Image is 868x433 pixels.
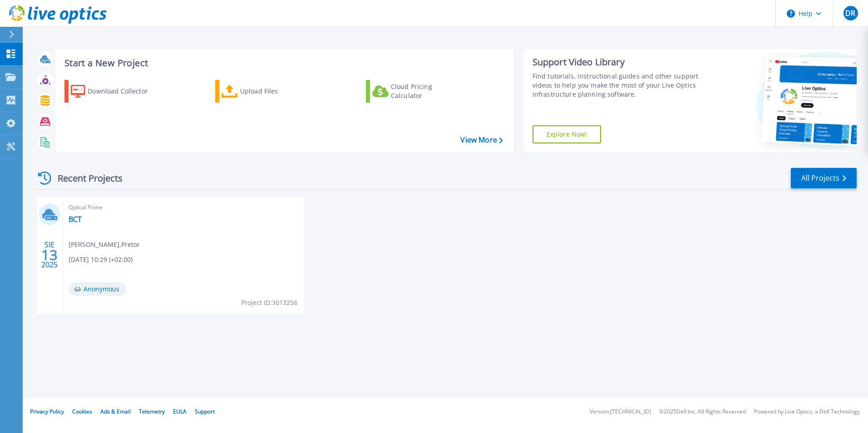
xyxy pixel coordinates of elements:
[41,238,58,271] div: SIE 2025
[139,408,165,415] a: Telemetry
[69,202,299,212] span: Optical Prime
[533,72,702,99] div: Find tutorials, instructional guides and other support videos to help you make the most of your L...
[590,409,651,415] li: Version: [TECHNICAL_ID]
[72,408,92,415] a: Cookies
[240,82,313,100] div: Upload Files
[533,125,602,143] a: Explore Now!
[64,58,503,68] h3: Start a New Project
[69,215,82,224] a: BCT
[460,136,503,144] a: View More
[845,10,855,17] span: DR
[64,80,166,103] a: Download Collector
[533,56,702,68] div: Support Video Library
[215,80,316,103] a: Upload Files
[69,240,140,250] span: [PERSON_NAME] , Pretor
[173,408,187,415] a: EULA
[241,298,297,308] span: Project ID: 3013256
[754,409,860,415] li: Powered by Live Optics, a Dell Technology
[659,409,746,415] li: © 2025 Dell Inc. All Rights Reserved
[69,255,133,265] span: [DATE] 10:29 (+02:00)
[391,82,464,100] div: Cloud Pricing Calculator
[100,408,131,415] a: Ads & Email
[30,408,64,415] a: Privacy Policy
[41,251,58,259] span: 13
[366,80,467,103] a: Cloud Pricing Calculator
[69,282,126,296] span: Anonymous
[35,167,135,189] div: Recent Projects
[791,168,857,188] a: All Projects
[195,408,215,415] a: Support
[88,82,160,100] div: Download Collector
